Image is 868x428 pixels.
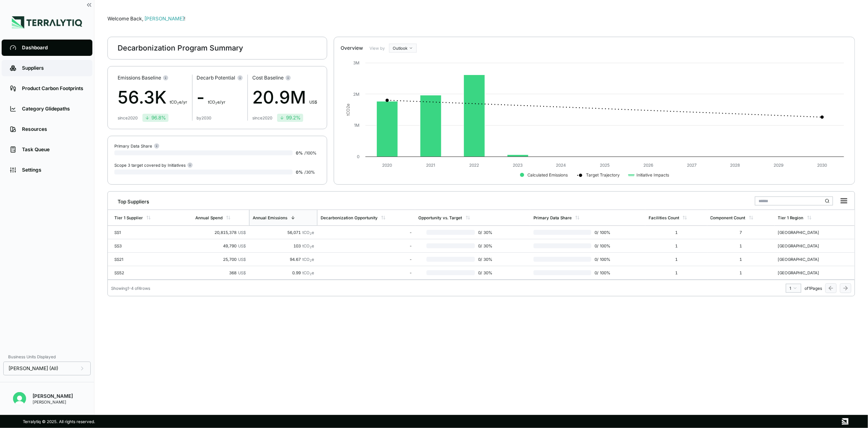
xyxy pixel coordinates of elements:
div: Product Carbon Footprints [22,85,84,92]
span: tCO e [302,243,314,248]
span: / 30 % [304,170,315,174]
div: 368 [195,270,246,275]
span: US$ [238,230,246,235]
sub: 2 [310,232,312,236]
span: 0 / 30 % [475,257,496,262]
div: Dashboard [22,44,84,51]
div: Facilities Count [649,215,679,220]
div: - [321,230,412,235]
span: of 1 Pages [805,286,822,291]
div: Scope 3 target covered by Initiatives [114,162,193,168]
label: View by [370,46,386,51]
span: US$ [238,243,246,248]
div: [PERSON_NAME] [33,393,73,399]
div: [PERSON_NAME] [33,399,73,404]
span: US$ [238,270,246,275]
div: 103 [252,243,314,248]
div: 20,815,378 [195,230,246,235]
div: [GEOGRAPHIC_DATA] [778,243,830,248]
div: Emissions Baseline [118,75,187,81]
text: 2022 [469,163,479,168]
text: Calculated Emissions [527,172,568,177]
div: 1 [649,243,704,248]
span: tCO e [302,257,314,262]
div: Annual Spend [195,215,223,220]
div: 1 [711,257,772,262]
span: 0 % [296,170,303,174]
span: tCO e [302,270,314,275]
div: 1 [649,230,704,235]
text: Initiative Impacts [637,172,669,178]
div: Business Units Displayed [3,352,91,362]
div: Opportunity vs. Target [418,215,462,220]
span: [PERSON_NAME] [144,15,185,22]
span: t CO e/yr [170,99,187,104]
text: 2020 [382,163,392,168]
div: since 2020 [252,115,272,120]
sub: 2 [310,259,312,263]
div: Settings [22,167,84,173]
span: 0 / 30 % [475,243,496,248]
div: Component Count [711,215,746,220]
div: - [321,270,412,275]
span: t CO e/yr [208,99,226,104]
div: 94.67 [252,257,314,262]
img: Logo [12,16,82,29]
span: US$ [238,257,246,262]
sub: 2 [310,272,312,276]
span: 0 / 100 % [591,243,612,248]
img: Mridul Gupta [13,392,26,405]
div: SS3 [114,243,166,248]
div: Primary Data Share [114,143,160,149]
text: 2024 [556,163,566,168]
text: Target Trajectory [586,172,620,178]
text: 3M [353,60,359,65]
div: SS21 [114,257,166,262]
div: Decarbonization Program Summary [118,43,243,53]
div: - [197,84,243,110]
span: / 100 % [304,150,317,155]
div: 1 [649,257,704,262]
text: 2028 [730,163,740,168]
span: 0 % [296,150,303,155]
span: [PERSON_NAME] (All) [9,365,58,372]
div: 49,790 [195,243,246,248]
span: US$ [309,99,317,104]
button: 1 [786,284,801,293]
div: Task Queue [22,146,84,153]
div: 20.9M [252,84,317,110]
div: 99.2 % [280,115,301,121]
div: Decarbonization Opportunity [321,215,378,220]
div: Cost Baseline [252,75,317,81]
div: [GEOGRAPHIC_DATA] [778,230,830,235]
div: 1 [649,270,704,275]
div: 56,071 [252,230,314,235]
text: 2023 [513,163,523,168]
text: 2021 [426,163,435,168]
div: - [321,257,412,262]
div: [GEOGRAPHIC_DATA] [778,257,830,262]
div: Welcome Back, [107,15,855,22]
div: 56.3K [118,84,187,110]
div: Resources [22,126,84,132]
sub: 2 [310,245,312,249]
span: 0 / 100 % [591,257,612,262]
div: SS1 [114,230,166,235]
div: 1 [711,243,772,248]
button: Outlook [389,44,417,53]
div: 1 [711,270,772,275]
div: Tier 1 Region [778,215,804,220]
span: 0 / 100 % [591,270,612,275]
text: 2030 [818,163,827,168]
div: by 2030 [197,115,212,120]
div: Primary Data Share [533,215,572,220]
div: Category Glidepaths [22,106,84,112]
span: 0 / 100 % [591,230,612,235]
text: 2M [353,92,359,97]
text: 2027 [687,163,697,168]
div: Decarb Potential [197,75,243,81]
div: [GEOGRAPHIC_DATA] [778,270,830,275]
div: 0.99 [252,270,314,275]
div: 96.8 % [145,115,166,121]
div: Annual Emissions [253,215,287,220]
